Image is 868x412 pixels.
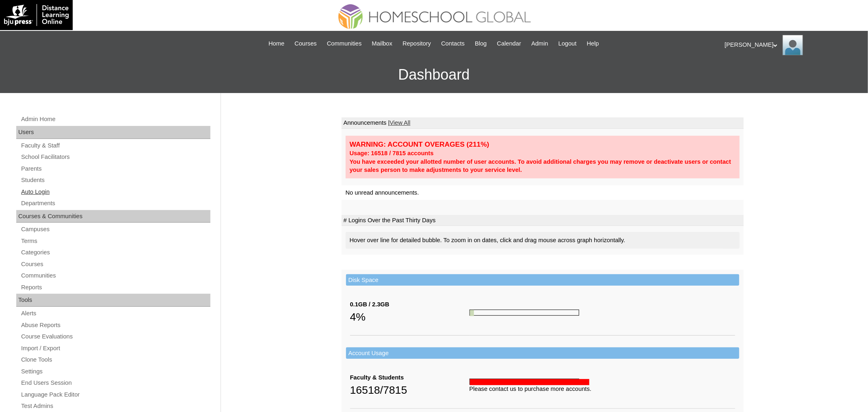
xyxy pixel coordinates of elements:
[350,150,434,156] strong: Usage: 16518 / 7815 accounts
[20,366,210,377] a: Settings
[497,39,521,48] span: Calendar
[470,385,735,393] div: Please contact us to purchase more accounts.
[350,309,470,325] div: 4%
[20,282,210,293] a: Reports
[350,382,470,398] div: 16518/7815
[587,39,599,48] span: Help
[20,247,210,258] a: Categories
[327,39,362,48] span: Communities
[583,39,603,48] a: Help
[346,232,740,249] div: Hover over line for detailed bubble. To zoom in on dates, click and drag mouse across graph horiz...
[531,39,548,48] span: Admin
[20,175,210,185] a: Students
[350,300,470,309] div: 0.1GB / 2.3GB
[20,236,210,246] a: Terms
[20,308,210,319] a: Alerts
[20,378,210,388] a: End Users Session
[475,39,487,48] span: Blog
[558,39,577,48] span: Logout
[350,140,736,149] div: WARNING: ACCOUNT OVERAGES (211%)
[471,39,491,48] a: Blog
[346,274,739,286] td: Disk Space
[16,126,210,139] div: Users
[264,39,288,48] a: Home
[4,56,864,93] h3: Dashboard
[20,187,210,197] a: Auto Login
[493,39,525,48] a: Calendar
[554,39,581,48] a: Logout
[20,343,210,353] a: Import / Export
[20,152,210,162] a: School Facilitators
[323,39,366,48] a: Communities
[290,39,321,48] a: Courses
[20,259,210,269] a: Courses
[20,320,210,330] a: Abuse Reports
[372,39,393,48] span: Mailbox
[20,271,210,281] a: Communities
[16,210,210,223] div: Courses & Communities
[342,117,744,129] td: Announcements |
[390,119,410,126] a: View All
[441,39,465,48] span: Contacts
[20,390,210,400] a: Language Pack Editor
[20,114,210,124] a: Admin Home
[527,39,552,48] a: Admin
[20,355,210,365] a: Clone Tools
[294,39,317,48] span: Courses
[20,401,210,411] a: Test Admins
[783,35,803,55] img: Ariane Ebuen
[346,347,739,359] td: Account Usage
[20,198,210,208] a: Departments
[20,224,210,234] a: Campuses
[16,294,210,307] div: Tools
[342,185,744,200] td: No unread announcements.
[20,332,210,342] a: Course Evaluations
[4,4,69,26] img: logo-white.png
[725,35,860,55] div: [PERSON_NAME]
[268,39,284,48] span: Home
[342,215,744,226] td: # Logins Over the Past Thirty Days
[403,39,431,48] span: Repository
[20,141,210,151] a: Faculty & Staff
[20,164,210,174] a: Parents
[368,39,397,48] a: Mailbox
[350,373,470,382] div: Faculty & Students
[437,39,469,48] a: Contacts
[350,158,736,174] div: You have exceeded your allotted number of user accounts. To avoid additional charges you may remo...
[398,39,435,48] a: Repository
